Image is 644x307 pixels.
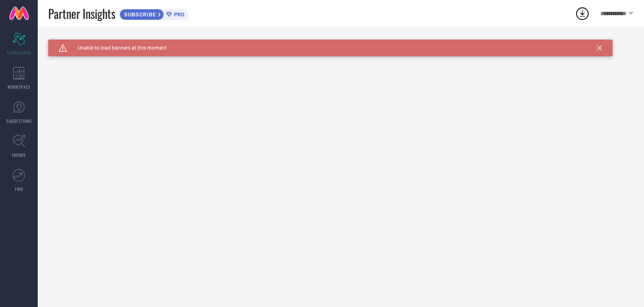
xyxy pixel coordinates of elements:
span: SCORECARDS [7,50,31,56]
div: Open download list [575,6,590,21]
span: WORKSPACE [8,84,31,90]
span: Unable to load banners at this moment [67,45,166,51]
a: SUBSCRIBEPRO [119,7,189,20]
span: Partner Insights [48,5,115,22]
div: Unable to load filters at this moment. Please try later. [48,40,634,46]
span: SUBSCRIBE [120,11,158,18]
span: FWD [15,186,23,192]
span: TRENDS [12,152,26,158]
span: SUGGESTIONS [6,118,32,124]
span: PRO [172,11,184,18]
